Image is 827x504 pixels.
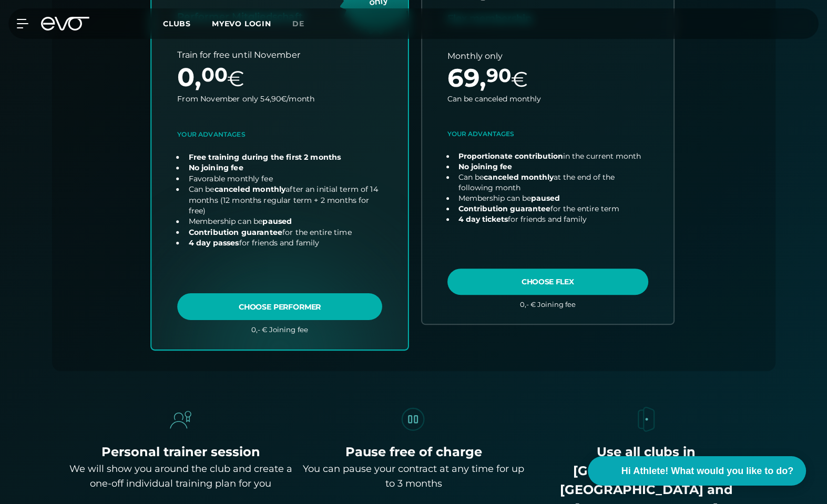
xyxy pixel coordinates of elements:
[588,456,806,486] button: Hi Athlete! What would you like to do?
[163,19,191,28] span: Clubs
[301,461,526,491] div: You can pause your contract at any time for up to 3 months
[621,464,793,478] span: Hi Athlete! What would you like to do?
[166,405,196,434] img: evofitness
[212,19,271,28] a: MYEVO LOGIN
[69,443,293,461] div: Personal trainer session
[399,405,428,434] img: evofitness
[631,405,661,434] img: evofitness
[301,443,526,461] div: Pause free of charge
[69,461,293,491] div: We will show you around the club and create a one-off individual training plan for you
[292,18,317,30] a: de
[292,19,304,28] span: de
[163,18,212,28] a: Clubs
